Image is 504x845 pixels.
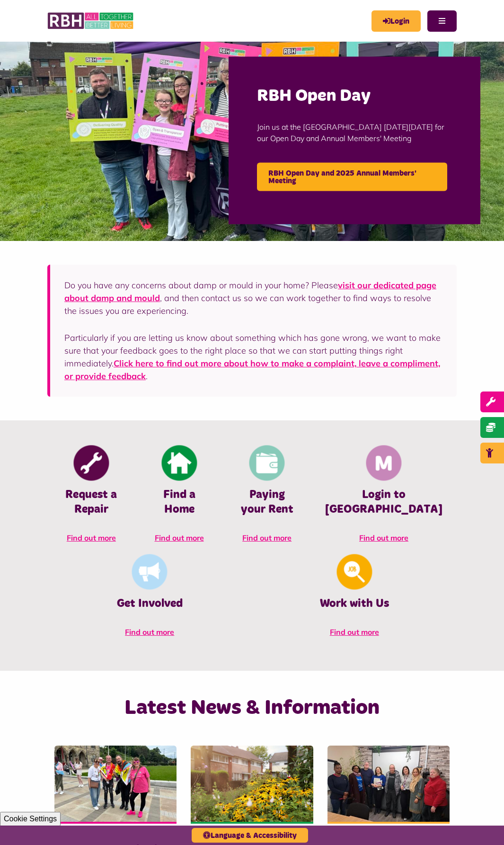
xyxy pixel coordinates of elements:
[191,746,313,822] img: SAZ MEDIA RBH HOUSING4
[132,554,168,590] img: Get Involved
[252,553,457,647] a: Looking For A Job Work with Us Find out more
[115,694,389,721] h2: Latest News & Information
[330,627,379,637] span: Find out more
[325,488,442,517] h4: Login to [GEOGRAPHIC_DATA]
[47,444,135,553] a: Report Repair Request a Repair Find out more
[257,107,452,158] p: Join us at the [GEOGRAPHIC_DATA] [DATE][DATE] for our Open Day and Annual Members' Meeting
[371,10,421,32] a: MyRBH
[67,533,116,543] span: Find out more
[359,533,408,543] span: Find out more
[161,445,197,481] img: Find A Home
[336,554,372,590] img: Looking For A Job
[135,444,223,553] a: Find A Home Find a Home Find out more
[155,533,204,543] span: Find out more
[266,596,443,611] h4: Work with Us
[257,163,448,191] a: RBH Open Day and 2025 Annual Members' Meeting
[327,746,450,822] img: Group photo of customers and colleagues at Spotland Community Centre
[192,828,308,843] button: Language & Accessibility
[62,488,121,517] h4: Request a Repair
[73,445,109,481] img: Report Repair
[125,627,174,637] span: Find out more
[64,331,442,382] p: Particularly if you are letting us know about something which has gone wrong, we want to make sur...
[237,488,297,517] h4: Paying your Rent
[64,279,442,317] p: Do you have any concerns about damp or mould in your home? Please , and then contact us so we can...
[242,533,292,543] span: Find out more
[64,358,440,382] a: Click here to find out more about how to make a complaint, leave a compliment, or provide feedback
[47,553,252,647] a: Get Involved Get Involved Find out more
[257,85,452,107] h2: RBH Open Day
[150,488,209,517] h4: Find a Home
[62,596,238,611] h4: Get Involved
[54,746,177,822] img: RBH customers and colleagues at the Rochdale Pride event outside the town hall
[427,10,457,32] button: Navigation
[249,445,285,481] img: Pay Rent
[366,445,402,481] img: Membership And Mutuality
[47,9,135,32] img: RBH
[311,444,457,553] a: Membership And Mutuality Login to [GEOGRAPHIC_DATA] Find out more
[223,444,311,553] a: Pay Rent Paying your Rent Find out more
